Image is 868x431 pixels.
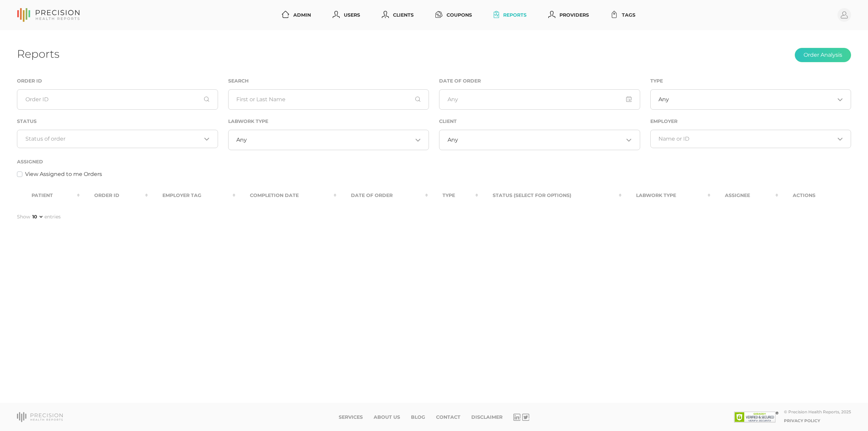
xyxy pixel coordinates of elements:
[17,89,218,110] input: Order ID
[17,130,218,148] div: Search for option
[439,130,640,150] div: Search for option
[228,78,249,84] label: Search
[428,188,478,203] th: Type
[658,96,669,103] span: Any
[650,78,663,84] label: Type
[17,159,43,165] label: Assigned
[228,130,429,150] div: Search for option
[236,137,247,143] span: Any
[784,409,851,414] div: © Precision Health Reports, 2025
[374,414,400,420] a: About Us
[228,119,268,124] label: Labwork Type
[439,119,457,124] label: Client
[458,137,624,143] input: Search for option
[17,188,80,203] th: Patient
[148,188,235,203] th: Employer Tag
[247,137,413,143] input: Search for option
[650,130,851,148] div: Search for option
[650,119,677,124] label: Employer
[669,96,835,103] input: Search for option
[379,9,416,21] a: Clients
[734,412,778,423] img: SSL site seal - click to verify
[411,414,425,420] a: Blog
[439,78,481,84] label: Date of Order
[778,188,851,203] th: Actions
[471,414,502,420] a: Disclaimer
[17,213,61,220] label: Show entries
[546,9,592,21] a: Providers
[31,213,44,220] select: Showentries
[448,137,458,143] span: Any
[433,9,475,21] a: Coupons
[710,188,778,203] th: Assignee
[608,9,638,21] a: Tags
[650,89,851,110] div: Search for option
[339,414,363,420] a: Services
[279,9,314,21] a: Admin
[622,188,710,203] th: Labwork Type
[17,78,42,84] label: Order ID
[330,9,363,21] a: Users
[491,9,529,21] a: Reports
[25,170,102,178] label: View Assigned to me Orders
[658,136,835,142] input: Search for option
[336,188,428,203] th: Date Of Order
[784,418,820,423] a: Privacy Policy
[25,136,202,142] input: Search for option
[17,47,59,60] h1: Reports
[235,188,337,203] th: Completion Date
[17,119,37,124] label: Status
[228,89,429,110] input: First or Last Name
[478,188,621,203] th: Status (Select for Options)
[436,414,460,420] a: Contact
[80,188,148,203] th: Order ID
[439,89,640,110] input: Any
[795,48,851,62] button: Order Analysis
